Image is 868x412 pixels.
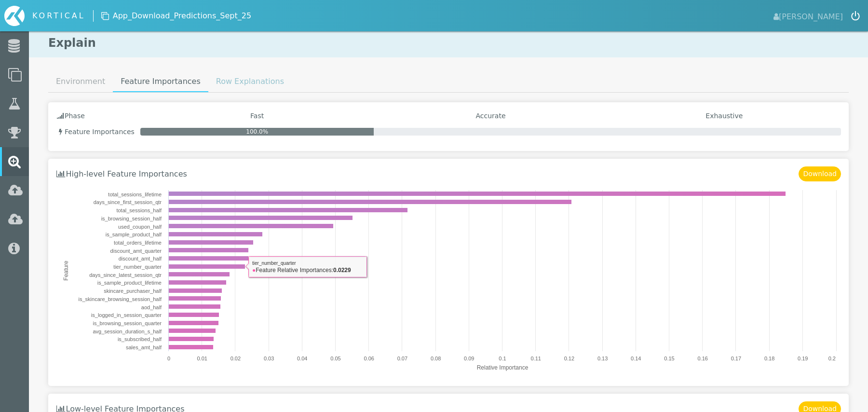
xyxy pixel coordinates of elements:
[93,329,162,334] text: avg_session_duration_s_half
[664,356,674,361] text: 0.15
[608,112,841,120] h4: Exhaustive
[431,356,441,361] text: 0.08
[97,280,162,286] text: is_sample_product_lifetime
[56,169,187,179] h3: High-level Feature Importances
[89,272,162,278] text: days_since_latest_session_qtr
[118,224,162,230] text: used_coupon_half
[48,72,113,91] a: Environment
[79,296,162,302] text: is_skincare_browsing_session_half
[116,207,162,213] text: total_sessions_half
[330,356,340,361] text: 0.05
[141,304,162,310] text: aod_half
[397,356,407,361] text: 0.07
[197,356,207,361] text: 0.01
[4,6,93,26] div: Home
[799,166,841,181] button: Download
[56,112,140,120] h4: Phase
[597,356,608,361] text: 0.13
[110,248,162,254] text: discount_amt_quarter
[631,356,641,361] text: 0.14
[101,216,162,221] text: is_browsing_session_half
[167,356,170,361] text: 0
[91,312,162,318] text: is_logged_in_session_quarter
[119,256,162,261] text: discount_amt_half
[63,261,69,281] text: Feature
[773,9,843,23] span: [PERSON_NAME]
[93,320,162,326] text: is_browsing_session_quarter
[697,356,707,361] text: 0.16
[264,356,274,361] text: 0.03
[113,72,208,92] a: Feature Importances
[56,128,140,136] h4: Feature Importances
[297,356,307,361] text: 0.04
[477,365,529,371] text: Relative Importance
[851,11,860,21] img: icon-logout.svg
[106,232,162,237] text: is_sample_product_half
[374,112,607,120] h4: Accurate
[32,10,85,22] div: KORTICAL
[104,288,162,294] text: skincare_purchaser_half
[828,356,836,361] text: 0.2
[4,6,25,26] img: icon-kortical.svg
[4,6,93,26] a: KORTICAL
[140,128,374,136] div: 100.0%
[29,29,868,57] h1: Explain
[364,356,374,361] text: 0.06
[118,336,162,342] text: is_subscribed_half
[113,264,162,270] text: tier_number_quarter
[764,356,774,361] text: 0.18
[108,192,162,197] text: total_sessions_lifetime
[126,344,162,350] text: sales_amt_half
[231,356,241,361] text: 0.02
[94,199,162,205] text: days_since_first_session_qtr
[114,240,162,246] text: total_orders_lifetime
[464,356,474,361] text: 0.09
[140,112,374,120] h4: Fast
[564,356,574,361] text: 0.12
[530,356,541,361] text: 0.11
[731,356,741,361] text: 0.17
[208,72,292,91] a: Row Explanations
[798,356,808,361] text: 0.19
[499,356,506,361] text: 0.1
